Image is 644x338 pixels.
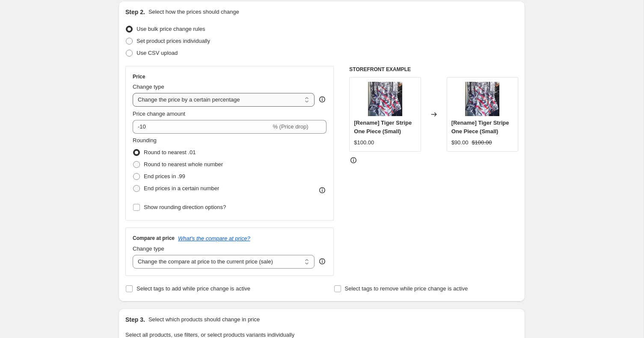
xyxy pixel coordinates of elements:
div: help [318,95,326,104]
div: $90.00 [451,138,469,147]
div: help [318,257,326,266]
span: Round to nearest .01 [144,149,196,156]
h2: Step 3. [125,315,145,324]
span: Show rounding direction options? [144,204,226,210]
img: image_2588d841-7fe1-4211-b8a4-9f442657011c_80x.jpg [465,82,499,116]
p: Select how the prices should change [148,8,239,16]
span: Select all products, use filters, or select products variants individually [125,332,294,338]
span: Select tags to add while price change is active [137,285,250,292]
span: Round to nearest whole number [144,161,223,168]
span: Rounding [133,137,157,144]
span: % (Price drop) [273,123,308,130]
h3: Compare at price [133,235,175,242]
h2: Step 2. [125,8,145,16]
input: -15 [133,120,271,134]
span: Select tags to remove while price change is active [345,285,468,292]
h3: Price [133,73,145,80]
span: Use bulk price change rules [137,26,205,32]
img: image_2588d841-7fe1-4211-b8a4-9f442657011c_80x.jpg [368,82,402,116]
span: Set product prices individually [137,38,210,44]
span: End prices in a certain number [144,185,219,191]
h6: STOREFRONT EXAMPLE [349,66,518,73]
span: Change type [133,84,164,90]
span: End prices in .99 [144,173,185,179]
span: [Rename] Tiger Stripe One Piece (Small) [451,120,509,135]
button: What's the compare at price? [178,235,250,242]
span: [Rename] Tiger Stripe One Piece (Small) [354,120,412,135]
strike: $100.00 [472,138,492,147]
p: Select which products should change in price [148,315,260,324]
span: Use CSV upload [137,50,178,56]
div: $100.00 [354,138,374,147]
span: Price change amount [133,111,185,117]
span: Change type [133,245,164,252]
